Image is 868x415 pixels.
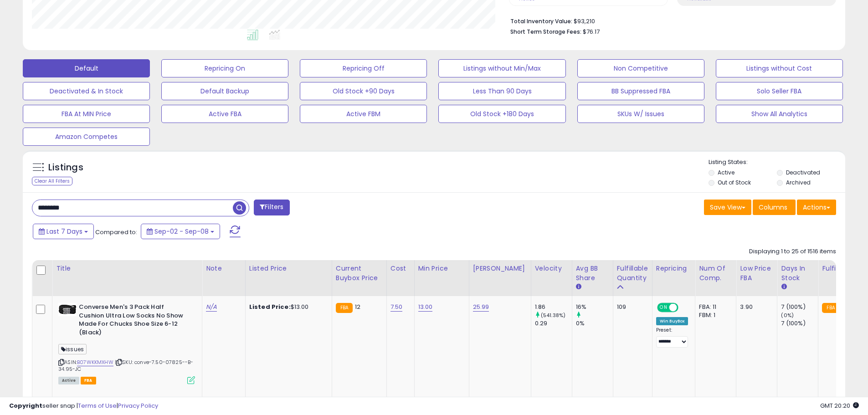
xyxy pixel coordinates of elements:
span: ON [658,304,669,312]
div: 0% [576,319,613,328]
button: Save View [704,200,751,215]
a: N/A [206,302,217,312]
small: (541.38%) [541,312,565,319]
div: ASIN: [58,303,195,383]
b: Short Term Storage Fees: [510,28,581,36]
button: FBA At MIN Price [23,105,150,123]
div: Velocity [535,264,568,273]
button: Listings without Cost [716,59,843,77]
button: Less Than 90 Days [438,82,565,100]
div: Fulfillment [822,264,859,273]
button: Columns [753,200,796,215]
div: 109 [617,303,645,311]
span: Sep-02 - Sep-08 [154,227,209,236]
small: FBA [822,303,839,313]
button: Solo Seller FBA [716,82,843,100]
div: FBM: 1 [699,311,729,319]
li: $93,210 [510,15,829,26]
div: $13.00 [249,303,325,311]
span: 12 [355,302,360,311]
span: 2025-09-16 20:20 GMT [820,401,859,410]
button: Old Stock +90 Days [300,82,427,100]
span: issues [58,344,87,354]
small: FBA [336,303,353,313]
div: Note [206,264,241,273]
a: 25.99 [473,302,489,312]
button: BB Suppressed FBA [577,82,704,100]
span: OFF [677,304,692,312]
div: Cost [390,264,411,273]
button: Sep-02 - Sep-08 [141,224,220,239]
span: FBA [81,377,96,384]
span: Compared to: [95,228,137,236]
img: 41boDshFj+L._SL40_.jpg [58,303,77,316]
span: | SKU: conve-7.50-07825--B-34.95-JC [58,359,194,372]
button: Active FBM [300,105,427,123]
div: Min Price [418,264,465,273]
button: Active FBA [161,105,288,123]
label: Out of Stock [718,179,751,186]
label: Active [718,169,734,176]
button: Old Stock +180 Days [438,105,565,123]
span: $76.17 [583,27,600,36]
div: FBA: 11 [699,303,729,311]
label: Deactivated [786,169,820,176]
div: seller snap | | [9,402,158,410]
div: 0.29 [535,319,572,328]
button: Filters [254,200,289,215]
div: Fulfillable Quantity [617,264,648,283]
strong: Copyright [9,401,42,410]
small: (0%) [781,312,794,319]
div: 7 (100%) [781,303,818,311]
div: 3.90 [740,303,770,311]
div: Days In Stock [781,264,814,283]
b: Total Inventory Value: [510,17,572,25]
button: Show All Analytics [716,105,843,123]
button: Repricing Off [300,59,427,77]
a: Privacy Policy [118,401,158,410]
p: Listing States: [709,158,845,167]
a: 7.50 [390,302,403,312]
button: SKUs W/ Issues [577,105,704,123]
a: B07WKKMXHW [77,359,113,366]
div: Low Price FBA [740,264,773,283]
small: Days In Stock. [781,283,786,291]
div: Repricing [656,264,692,273]
div: Avg BB Share [576,264,609,283]
button: Default [23,59,150,77]
div: Displaying 1 to 25 of 1516 items [749,247,836,256]
a: Terms of Use [78,401,117,410]
div: Clear All Filters [32,177,72,185]
button: Actions [797,200,836,215]
label: Archived [786,179,811,186]
span: Last 7 Days [46,227,82,236]
div: Num of Comp. [699,264,732,283]
div: Win BuyBox [656,317,688,325]
button: Last 7 Days [33,224,94,239]
div: Title [56,264,198,273]
b: Listed Price: [249,302,291,311]
div: 7 (100%) [781,319,818,328]
div: 1.86 [535,303,572,311]
div: Listed Price [249,264,328,273]
div: [PERSON_NAME] [473,264,527,273]
h5: Listings [48,161,83,174]
button: Non Competitive [577,59,704,77]
button: Default Backup [161,82,288,100]
span: All listings currently available for purchase on Amazon [58,377,79,384]
button: Listings without Min/Max [438,59,565,77]
button: Deactivated & In Stock [23,82,150,100]
div: 16% [576,303,613,311]
button: Repricing On [161,59,288,77]
div: Current Buybox Price [336,264,383,283]
small: Avg BB Share. [576,283,581,291]
span: Columns [759,203,787,212]
a: 13.00 [418,302,433,312]
b: Converse Men's 3 Pack Half Cushion Ultra Low Socks No Show Made For Chucks Shoe Size 6-12 (Black) [79,303,190,339]
button: Amazon Competes [23,128,150,146]
div: Preset: [656,327,688,348]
